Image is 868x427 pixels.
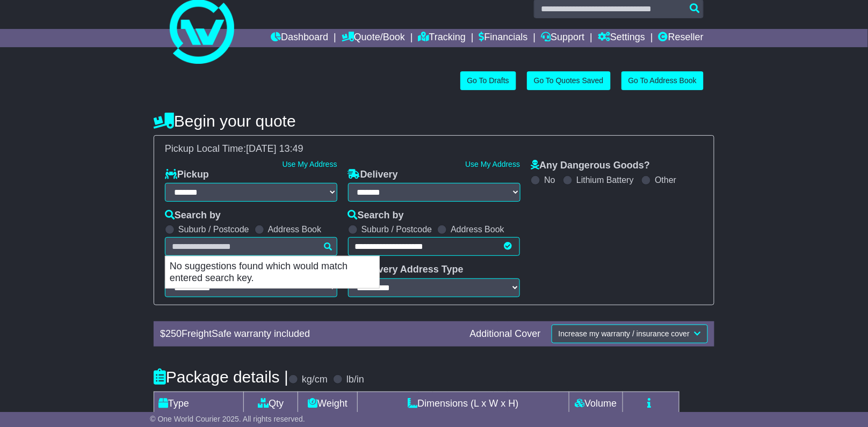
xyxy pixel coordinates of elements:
a: Support [541,29,584,47]
label: Suburb / Postcode [361,224,432,234]
td: Type [154,392,244,415]
label: Other [655,175,676,185]
label: Search by [348,210,404,222]
label: Delivery [348,169,398,181]
span: 250 [165,328,182,339]
label: Pickup [165,169,209,181]
a: Dashboard [271,29,328,47]
label: No [544,175,555,185]
a: Quote/Book [342,29,405,47]
h4: Package details | [154,368,288,386]
a: Reseller [659,29,704,47]
a: Go To Quotes Saved [527,71,611,90]
td: Qty [244,392,298,415]
td: Dimensions (L x W x H) [358,392,569,415]
a: Tracking [418,29,466,47]
label: Search by [165,210,221,222]
label: Lithium Battery [576,175,634,185]
span: © One World Courier 2025. All rights reserved. [150,415,305,423]
label: Address Book [451,224,504,234]
a: Financials [479,29,528,47]
div: Additional Cover [465,328,546,340]
div: Pickup Local Time: [160,143,708,155]
span: [DATE] 13:49 [246,143,303,154]
a: Go To Address Book [621,71,704,90]
span: Increase my warranty / insurance cover [559,329,690,338]
label: Suburb / Postcode [178,224,249,234]
p: No suggestions found which would match entered search key. [165,256,379,288]
h4: Begin your quote [154,112,714,130]
label: Any Dangerous Goods? [531,160,650,172]
td: Volume [569,392,623,415]
label: kg/cm [302,374,328,386]
label: Address Book [268,224,322,234]
div: $ FreightSafe warranty included [155,328,465,340]
a: Go To Drafts [460,71,516,90]
label: lb/in [346,374,364,386]
a: Use My Address [465,160,520,168]
button: Increase my warranty / insurance cover [552,325,708,343]
label: Delivery Address Type [348,264,464,276]
td: Weight [298,392,358,415]
a: Settings [598,29,645,47]
a: Use My Address [283,160,337,168]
